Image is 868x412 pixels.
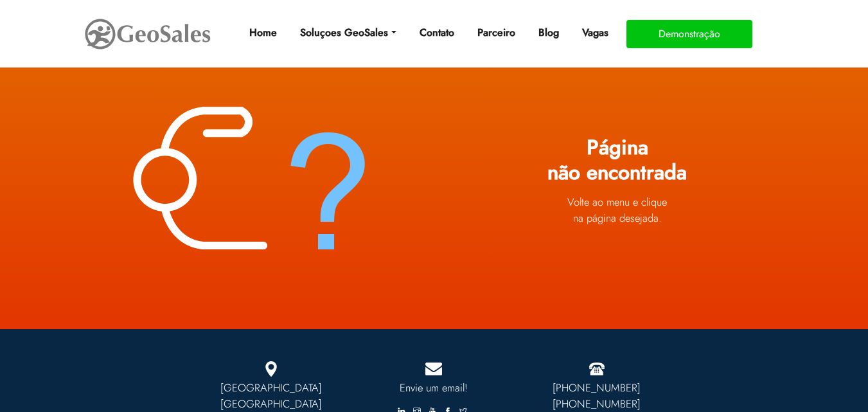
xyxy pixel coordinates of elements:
a: [PHONE_NUMBER] [553,380,641,395]
a: Soluçoes GeoSales [295,20,401,46]
a: Contato [414,20,459,46]
p: [GEOGRAPHIC_DATA] [GEOGRAPHIC_DATA] [200,380,343,412]
a: Home [244,20,282,46]
img: Fone [589,361,605,377]
img: Marcador [265,361,277,377]
button: Demonstração [626,20,752,48]
a: Vagas [577,20,614,46]
a: [PHONE_NUMBER] [553,396,641,411]
p: Volte ao menu e clique na página desejada. [444,194,791,226]
h1: Página não encontrada [444,135,791,191]
a: Envie um email! [362,380,506,396]
img: 404 [133,107,369,252]
img: Mail [425,361,442,377]
a: Blog [533,20,564,46]
a: Parceiro [472,20,520,46]
img: GeoSales [84,16,212,52]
